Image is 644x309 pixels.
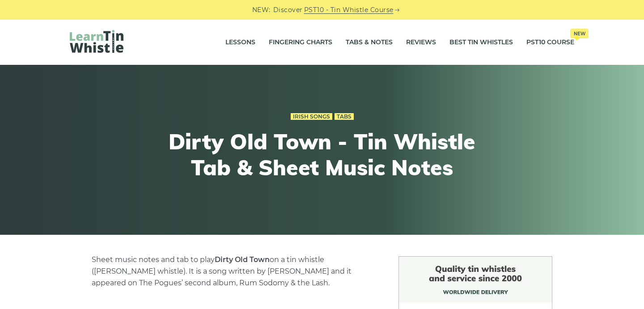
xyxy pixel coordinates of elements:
a: Tabs [335,113,354,120]
a: Tabs & Notes [346,31,393,54]
a: Best Tin Whistles [449,31,513,54]
a: Irish Songs [291,113,332,120]
a: Lessons [225,31,255,54]
a: Reviews [406,31,436,54]
a: Fingering Charts [269,31,332,54]
p: Sheet music notes and tab to play on a tin whistle ([PERSON_NAME] whistle). It is a song written ... [92,254,377,289]
h1: Dirty Old Town - Tin Whistle Tab & Sheet Music Notes [157,129,487,180]
span: New [570,29,589,38]
img: LearnTinWhistle.com [70,30,123,53]
strong: Dirty Old Town [215,255,270,264]
a: PST10 CourseNew [526,31,574,54]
